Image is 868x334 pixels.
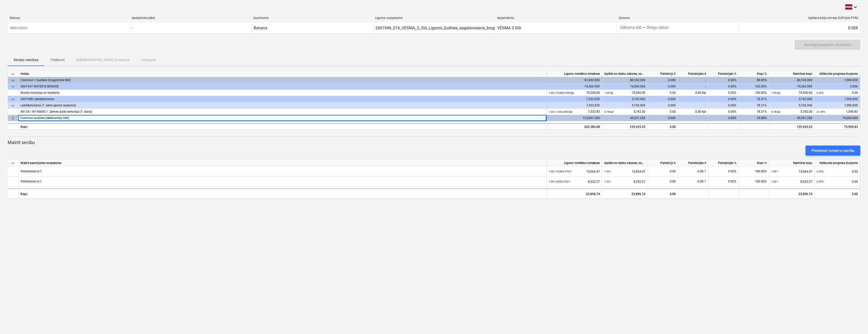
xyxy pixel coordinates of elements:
div: Uzņēmums [253,16,371,20]
div: Labiekārtošana (1. kārta sporta laukums) [20,102,544,109]
div: Saistības kopā [769,71,815,77]
div: 5,742.00 [771,109,812,115]
div: 0.00 1 [678,176,708,186]
div: 78.31% [739,109,769,115]
div: 100.00% [739,83,769,90]
div: 0.00% [708,96,739,102]
div: 0.00€ [739,24,860,32]
small: 1.00 × 8,332.27€ / 1 [549,180,571,183]
div: - [678,96,708,102]
div: - [132,26,133,30]
div: Izpilde no darbu sākuma, neskaitot kārtējā mēneša izpildi [602,160,648,166]
div: Common 1 budžets (maģistrālie tīkli) [20,77,544,83]
div: 0.00€ [648,115,678,121]
div: 0.00% [708,90,739,96]
div: 8,332.27 [549,176,600,187]
div: Kopā [18,188,547,199]
div: Izpilde no darbu sākuma, neskaitot kārtējā mēneša izpildi [602,71,648,77]
p: Pielikumi [51,57,64,63]
div: 23,896.74 [769,188,815,199]
small: 0.78 kpl [771,110,780,113]
div: 23,896.74 [547,188,602,199]
div: 100.00% [739,166,769,176]
div: 1,590.83€ [815,102,860,109]
div: 0.00 [648,90,678,96]
small: 1.00 × 7,332.83€ / kpl [549,110,572,113]
div: 100.00% [739,90,769,96]
div: 74,360.00€ [602,83,648,90]
div: 8,332.27 [771,176,812,187]
div: 5,742.00€ [769,96,815,102]
span: keyboard_arrow_down [10,71,16,77]
div: 0.00 [817,166,858,177]
div: 123,691.25€ [547,115,602,121]
div: Pievienot izmaiņu secību [812,147,854,154]
div: 74,360.00€ [769,83,815,90]
div: 5,742.00€ [602,96,648,102]
small: 1.00 1 [771,170,778,173]
span: keyboard_arrow_down [10,96,16,102]
div: Kopā [18,123,547,130]
div: 74,360.00 [549,90,600,96]
div: 0.00 [648,109,678,115]
div: 0.00€ [815,83,860,90]
div: 0.00€ [648,102,678,109]
div: 0.00€ [648,96,678,102]
div: 15,564.47 [549,166,600,177]
div: 15,564.47 [771,166,812,177]
div: 80,102.00€ [602,77,648,83]
small: 1.00 × 15,564.47€ / 1 [549,170,572,173]
div: 49,331.25€ [769,115,815,121]
div: 75,950.83 [817,124,858,130]
div: 0.00% [708,102,739,109]
div: 5,742.00€ [769,102,815,109]
div: - [678,77,708,83]
div: Atlikušais progresa ziņojums [815,160,860,166]
div: Kopā % [739,71,769,77]
div: rindas [18,71,547,77]
div: Bonava [254,26,267,30]
button: Pievienot izmaiņu secību [806,146,860,156]
div: Atlikušais progresa ziņojums [815,71,860,77]
div: 0.00 [650,176,676,186]
p: Rindas vienības [14,57,38,63]
div: 0.00€ [648,83,678,90]
div: VĒSMA 3 SIA [497,26,521,30]
div: 1,590.83€ [815,77,860,83]
div: 0.00% [708,83,739,90]
div: - [678,115,708,121]
div: 78.31% [739,96,769,102]
span: keyboard_arrow_down [10,84,16,90]
div: 0.00 1 [678,166,708,176]
small: 0.00% [817,170,824,173]
div: Statuss [10,16,127,20]
small: 0.00% [817,180,824,183]
div: 74,360.00 [771,90,812,96]
small: 21.69% [817,110,825,113]
div: - [678,102,708,109]
div: 78.31% [739,102,769,109]
div: Saistības kopā [769,160,815,166]
div: Pašreizējais % [708,160,739,166]
div: 98.05% [739,77,769,83]
small: 0.78 kpl [604,110,613,113]
div: - [643,26,646,29]
div: 81,692.83€ [547,77,602,83]
div: Līguma nosaukums [375,16,493,20]
div: Kopā % [739,160,769,166]
div: 0.00% [708,166,739,176]
div: 0.00% [708,77,739,83]
div: 74,360.00€ [547,83,602,90]
div: Pašreizējais # [678,71,708,77]
div: Grunts nomaiņa un izvešana [20,90,544,96]
div: 0.00 [648,188,678,199]
div: 129,433.25 [769,123,815,130]
small: 1.00 1 [604,180,612,183]
div: Apņemies kā [497,16,615,20]
input: Sākuma datums [619,24,643,31]
div: - [678,83,708,90]
div: 0.00 [815,188,860,199]
div: Apstiprināts plkst [132,16,249,20]
div: 80,102.00€ [769,77,815,83]
div: 0.00% [708,115,739,121]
